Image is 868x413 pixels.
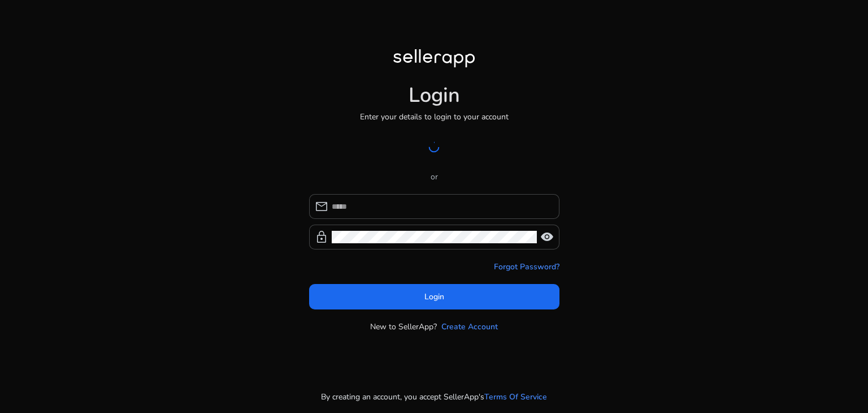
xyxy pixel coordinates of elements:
[441,321,498,333] a: Create Account
[315,230,328,244] span: lock
[309,171,559,183] p: or
[424,291,444,303] span: Login
[484,391,547,403] a: Terms Of Service
[309,284,559,309] button: Login
[409,83,460,107] h1: Login
[494,261,559,273] a: Forgot Password?
[360,111,509,123] p: Enter your details to login to your account
[370,321,437,333] p: New to SellerApp?
[315,200,328,213] span: mail
[540,230,554,244] span: visibility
